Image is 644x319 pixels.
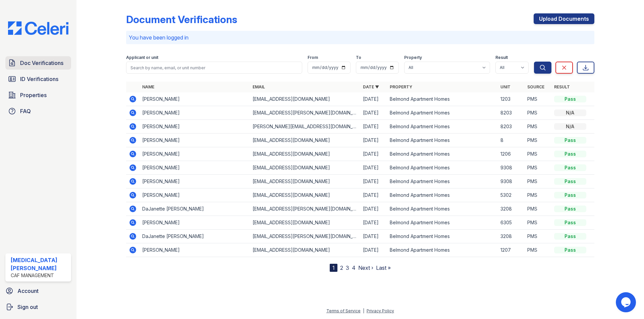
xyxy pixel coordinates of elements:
[367,308,394,313] a: Privacy Policy
[525,147,551,161] td: PMS
[554,151,586,157] div: Pass
[498,161,525,175] td: 9308
[525,243,551,257] td: PMS
[140,134,250,147] td: [PERSON_NAME]
[498,188,525,202] td: 5302
[140,188,250,202] td: [PERSON_NAME]
[360,230,387,243] td: [DATE]
[498,202,525,216] td: 3208
[527,84,544,89] a: Source
[358,264,373,271] a: Next ›
[330,264,337,272] div: 1
[495,55,508,60] label: Result
[360,243,387,257] td: [DATE]
[360,106,387,120] td: [DATE]
[356,55,361,60] label: To
[387,147,497,161] td: Belmond Apartment Homes
[498,134,525,147] td: 8
[387,202,497,216] td: Belmond Apartment Homes
[360,202,387,216] td: [DATE]
[340,264,343,271] a: 2
[387,120,497,134] td: Belmond Apartment Homes
[525,161,551,175] td: PMS
[250,202,360,216] td: [EMAIL_ADDRESS][PERSON_NAME][DOMAIN_NAME]
[554,164,586,171] div: Pass
[554,84,570,89] a: Result
[11,256,68,272] div: [MEDICAL_DATA][PERSON_NAME]
[554,123,586,130] div: N/A
[616,292,637,312] iframe: chat widget
[250,216,360,230] td: [EMAIL_ADDRESS][DOMAIN_NAME]
[17,287,39,295] span: Account
[126,13,237,25] div: Document Verifications
[360,188,387,202] td: [DATE]
[525,216,551,230] td: PMS
[387,216,497,230] td: Belmond Apartment Homes
[140,202,250,216] td: DaJanette [PERSON_NAME]
[346,264,349,271] a: 3
[387,175,497,188] td: Belmond Apartment Homes
[250,230,360,243] td: [EMAIL_ADDRESS][PERSON_NAME][DOMAIN_NAME]
[498,106,525,120] td: 8203
[250,188,360,202] td: [EMAIL_ADDRESS][DOMAIN_NAME]
[5,88,71,102] a: Properties
[554,137,586,144] div: Pass
[140,243,250,257] td: [PERSON_NAME]
[387,134,497,147] td: Belmond Apartment Homes
[250,106,360,120] td: [EMAIL_ADDRESS][PERSON_NAME][DOMAIN_NAME]
[352,264,356,271] a: 4
[363,84,379,89] a: Date ▼
[250,161,360,175] td: [EMAIL_ADDRESS][DOMAIN_NAME]
[360,134,387,147] td: [DATE]
[387,188,497,202] td: Belmond Apartment Homes
[387,106,497,120] td: Belmond Apartment Homes
[387,230,497,243] td: Belmond Apartment Homes
[5,56,71,70] a: Doc Verifications
[360,147,387,161] td: [DATE]
[360,92,387,106] td: [DATE]
[525,120,551,134] td: PMS
[554,206,586,212] div: Pass
[3,284,74,298] a: Account
[140,175,250,188] td: [PERSON_NAME]
[5,72,71,86] a: ID Verifications
[390,84,412,89] a: Property
[3,300,74,314] a: Sign out
[126,62,302,74] input: Search by name, email, or unit number
[3,21,74,35] img: CE_Logo_Blue-a8612792a0a2168367f1c8372b55b34899dd931a85d93a1a3d3e32e68fde9ad4.png
[498,230,525,243] td: 3208
[498,147,525,161] td: 1206
[363,308,364,313] div: |
[129,33,592,42] p: You have been logged in
[20,75,58,83] span: ID Verifications
[250,134,360,147] td: [EMAIL_ADDRESS][DOMAIN_NAME]
[360,216,387,230] td: [DATE]
[140,147,250,161] td: [PERSON_NAME]
[554,219,586,226] div: Pass
[140,161,250,175] td: [PERSON_NAME]
[498,243,525,257] td: 1207
[525,188,551,202] td: PMS
[20,107,31,115] span: FAQ
[525,134,551,147] td: PMS
[17,303,38,311] span: Sign out
[554,178,586,185] div: Pass
[498,175,525,188] td: 9308
[554,96,586,102] div: Pass
[500,84,511,89] a: Unit
[140,230,250,243] td: DaJanette [PERSON_NAME]
[534,13,594,24] a: Upload Documents
[140,92,250,106] td: [PERSON_NAME]
[326,308,361,313] a: Terms of Service
[525,106,551,120] td: PMS
[387,92,497,106] td: Belmond Apartment Homes
[525,175,551,188] td: PMS
[250,120,360,134] td: [PERSON_NAME][EMAIL_ADDRESS][DOMAIN_NAME]
[360,161,387,175] td: [DATE]
[387,243,497,257] td: Belmond Apartment Homes
[250,92,360,106] td: [EMAIL_ADDRESS][DOMAIN_NAME]
[360,175,387,188] td: [DATE]
[498,92,525,106] td: 1203
[20,59,63,67] span: Doc Verifications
